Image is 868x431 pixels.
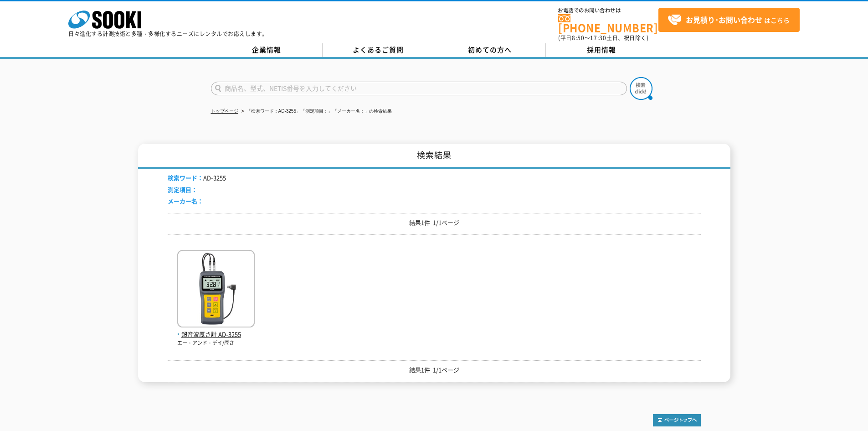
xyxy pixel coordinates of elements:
[177,330,255,339] span: 超音波厚さ計 AD-3255
[558,34,648,42] span: (平日 ～ 土日、祝日除く)
[211,43,323,57] a: 企業情報
[240,107,392,116] li: 「検索ワード：AD-3255」「測定項目：」「メーカー名：」の検索結果
[323,43,434,57] a: よくあるご質問
[558,8,658,13] span: お電話でのお問い合わせは
[177,250,255,330] img: AD-3255
[168,197,203,205] span: メーカー名：
[572,34,585,42] span: 8:50
[138,144,730,169] h1: 検索結果
[177,339,255,347] p: エー・アンド・デイ/厚さ
[168,185,197,194] span: 測定項目：
[590,34,606,42] span: 17:30
[630,77,652,100] img: btn_search.png
[168,173,226,183] li: AD-3255
[211,109,238,114] a: トップページ
[168,218,701,228] p: 結果1件 1/1ページ
[168,365,701,375] p: 結果1件 1/1ページ
[177,320,255,339] a: 超音波厚さ計 AD-3255
[168,173,203,182] span: 検索ワード：
[686,14,762,25] strong: お見積り･お問い合わせ
[546,43,657,57] a: 採用情報
[658,8,800,32] a: お見積り･お問い合わせはこちら
[668,13,790,27] span: はこちら
[434,43,546,57] a: 初めての方へ
[68,31,268,36] p: 日々進化する計測技術と多種・多様化するニーズにレンタルでお応えします。
[653,414,701,426] img: トップページへ
[211,82,627,95] input: 商品名、型式、NETIS番号を入力してください
[558,14,658,33] a: [PHONE_NUMBER]
[468,45,512,55] span: 初めての方へ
